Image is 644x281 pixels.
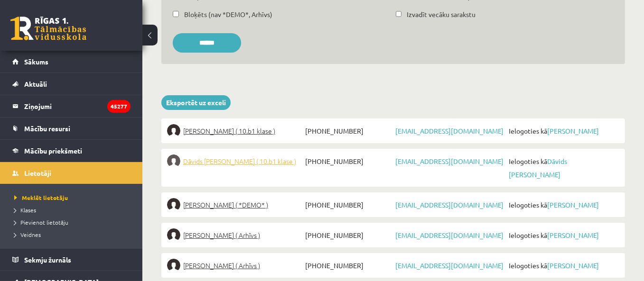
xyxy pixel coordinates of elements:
[24,124,70,133] span: Mācību resursi
[12,95,131,117] a: Ziņojumi45277
[407,9,476,19] label: Izvadīt vecāku sarakstu
[12,249,131,271] a: Sekmju žurnāls
[395,261,504,270] a: [EMAIL_ADDRESS][DOMAIN_NAME]
[167,259,303,272] a: [PERSON_NAME] ( Arhīvs )
[183,154,296,168] span: Dāvids [PERSON_NAME] ( 10.b1 klase )
[12,73,131,95] a: Aktuāli
[506,228,619,242] span: Ielogoties kā
[12,162,131,184] a: Lietotāji
[167,124,180,137] img: Aivis Fomins
[183,198,268,211] span: [PERSON_NAME] ( *DEMO* )
[167,124,303,137] a: [PERSON_NAME] ( 10.b1 klase )
[167,228,180,242] img: Kaspars Fomins
[14,193,133,202] a: Meklēt lietotāju
[14,206,36,214] span: Klases
[12,118,131,139] a: Mācību resursi
[14,218,68,226] span: Pievienot lietotāju
[395,231,504,239] a: [EMAIL_ADDRESS][DOMAIN_NAME]
[547,127,599,135] a: [PERSON_NAME]
[395,200,504,209] a: [EMAIL_ADDRESS][DOMAIN_NAME]
[183,124,275,137] span: [PERSON_NAME] ( 10.b1 klase )
[303,259,393,272] span: [PHONE_NUMBER]
[395,157,504,165] a: [EMAIL_ADDRESS][DOMAIN_NAME]
[506,259,619,272] span: Ielogoties kā
[303,228,393,242] span: [PHONE_NUMBER]
[24,57,48,66] span: Sākums
[12,140,131,162] a: Mācību priekšmeti
[14,194,68,201] span: Meklēt lietotāju
[303,124,393,137] span: [PHONE_NUMBER]
[167,259,180,272] img: Rostislavs Fomins
[14,206,133,214] a: Klases
[506,154,619,181] span: Ielogoties kā
[547,261,599,270] a: [PERSON_NAME]
[24,146,82,155] span: Mācību priekšmeti
[303,154,393,168] span: [PHONE_NUMBER]
[184,9,272,19] label: Bloķēts (nav *DEMO*, Arhīvs)
[107,100,131,113] i: 45277
[183,228,260,242] span: [PERSON_NAME] ( Arhīvs )
[24,169,51,177] span: Lietotāji
[24,95,131,117] legend: Ziņojumi
[506,198,619,211] span: Ielogoties kā
[183,259,260,272] span: [PERSON_NAME] ( Arhīvs )
[506,124,619,137] span: Ielogoties kā
[24,255,71,264] span: Sekmju žurnāls
[161,95,231,110] a: Eksportēt uz exceli
[167,154,180,168] img: Dāvids Vidvuds Fomins
[547,200,599,209] a: [PERSON_NAME]
[14,218,133,227] a: Pievienot lietotāju
[14,230,133,239] a: Veidnes
[167,198,180,211] img: Eduards Fomins
[167,198,303,211] a: [PERSON_NAME] ( *DEMO* )
[12,51,131,73] a: Sākums
[14,231,41,238] span: Veidnes
[167,154,303,168] a: Dāvids [PERSON_NAME] ( 10.b1 klase )
[24,80,47,88] span: Aktuāli
[395,127,504,135] a: [EMAIL_ADDRESS][DOMAIN_NAME]
[303,198,393,211] span: [PHONE_NUMBER]
[547,231,599,239] a: [PERSON_NAME]
[509,157,567,179] a: Dāvids [PERSON_NAME]
[10,17,86,40] a: Rīgas 1. Tālmācības vidusskola
[167,228,303,242] a: [PERSON_NAME] ( Arhīvs )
